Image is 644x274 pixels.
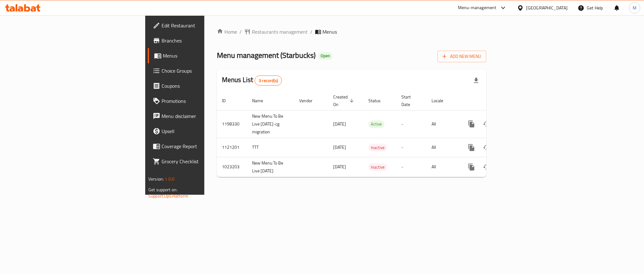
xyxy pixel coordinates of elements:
[148,139,253,154] a: Coverage Report
[222,97,234,104] span: ID
[479,159,494,175] button: Change Status
[427,157,459,177] td: All
[438,51,486,62] button: Add New Menu
[244,28,308,36] a: Restaurants management
[162,67,248,75] span: Choice Groups
[396,110,427,138] td: -
[148,48,253,63] a: Menus
[526,4,568,11] div: [GEOGRAPHIC_DATA]
[310,28,312,36] li: /
[162,37,248,44] span: Branches
[299,97,321,104] span: Vendor
[464,116,479,131] button: more
[464,140,479,155] button: more
[396,157,427,177] td: -
[148,33,253,48] a: Branches
[148,124,253,139] a: Upsell
[247,157,294,177] td: New Menu To Be Live [DATE]
[148,186,177,194] span: Get support on:
[333,120,346,128] span: [DATE]
[368,144,387,151] span: Inactive
[479,116,494,131] button: Change Status
[163,52,248,59] span: Menus
[162,97,248,105] span: Promotions
[162,112,248,120] span: Menu disclaimer
[148,78,253,93] a: Coupons
[255,75,282,86] div: Total records count
[217,28,486,36] nav: breadcrumb
[368,163,387,171] div: Inactive
[148,18,253,33] a: Edit Restaurant
[459,91,529,110] th: Actions
[368,97,389,104] span: Status
[464,159,479,175] button: more
[217,48,316,62] span: Menu management ( Starbucks )
[148,154,253,169] a: Grocery Checklist
[427,110,459,138] td: All
[368,120,384,128] span: Active
[148,93,253,109] a: Promotions
[247,110,294,138] td: New Menu To Be Live [DATE]-cg migration
[396,138,427,157] td: -
[217,91,529,177] table: enhanced table
[148,63,253,78] a: Choice Groups
[162,127,248,135] span: Upsell
[162,158,248,165] span: Grocery Checklist
[162,82,248,90] span: Coupons
[162,143,248,150] span: Coverage Report
[148,175,164,183] span: Version:
[252,28,308,36] span: Restaurants management
[318,52,333,60] div: Open
[458,4,497,12] div: Menu-management
[427,138,459,157] td: All
[222,75,282,86] h2: Menus List
[252,97,271,104] span: Name
[469,73,484,88] div: Export file
[318,53,333,59] span: Open
[633,4,636,11] span: M
[432,97,451,104] span: Locale
[148,109,253,124] a: Menu disclaimer
[443,53,481,60] span: Add New Menu
[368,164,387,171] span: Inactive
[165,175,174,183] span: 1.0.0
[368,144,387,151] div: Inactive
[333,93,356,108] span: Created On
[333,163,346,171] span: [DATE]
[247,138,294,157] td: TTT
[255,78,282,84] span: 3 record(s)
[322,28,337,36] span: Menus
[479,140,494,155] button: Change Status
[162,22,248,29] span: Edit Restaurant
[333,143,346,151] span: [DATE]
[401,93,419,108] span: Start Date
[148,192,188,200] a: Support.OpsPlatform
